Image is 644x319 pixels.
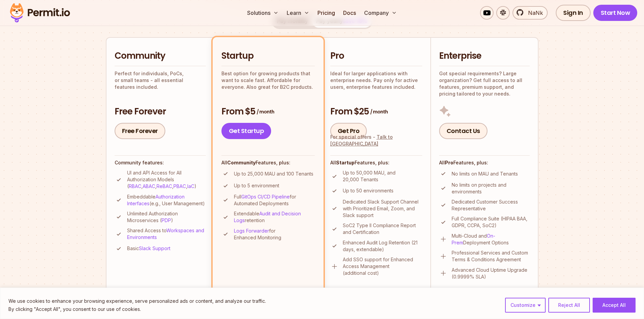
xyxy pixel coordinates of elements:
a: Get Startup [221,123,271,139]
a: Slack Support [139,245,170,251]
p: Basic [127,245,170,252]
img: Permit logo [7,1,73,24]
a: IaC [187,183,194,189]
h3: From $25 [330,106,422,118]
p: Enhanced Audit Log Retention (21 days, extendable) [343,239,422,253]
a: PDP [162,217,171,223]
h2: Startup [221,50,315,62]
p: Embeddable (e.g., User Management) [127,193,206,207]
a: Free Forever [115,123,165,139]
span: / month [370,108,388,115]
h4: All Features, plus: [221,159,315,166]
a: Sign In [556,5,591,21]
a: RBAC [129,183,141,189]
p: Ideal for larger applications with enterprise needs. Pay only for active users, enterprise featur... [330,70,422,90]
p: Multi-Cloud and Deployment Options [452,233,530,246]
p: Full for Automated Deployments [234,193,315,207]
p: No limits on projects and environments [452,182,530,195]
h4: All Features, plus: [330,159,422,166]
button: Solutions [244,6,281,20]
button: Accept All [593,298,636,313]
p: Got special requirements? Large organization? Get full access to all features, premium support, a... [439,70,530,97]
h3: Free Forever [115,106,206,118]
a: Logs Forwarder [234,228,269,234]
p: Add SSO support for Enhanced Access Management (additional cost) [343,256,422,276]
p: SoC2 Type II Compliance Report and Certification [343,222,422,236]
h2: Pro [330,50,422,62]
p: No limits on MAU and Tenants [452,170,518,177]
span: / month [257,108,274,115]
a: Pricing [315,6,338,20]
p: for Enhanced Monitoring [234,228,315,241]
h4: All Features, plus: [439,159,530,166]
p: Extendable retention [234,210,315,224]
p: UI and API Access for All Authorization Models ( , , , , ) [127,169,206,190]
button: Customize [505,298,546,313]
p: Up to 50,000 MAU, and 20,000 Tenants [343,169,422,183]
a: GitOps CI/CD Pipeline [241,194,290,200]
a: Get Pro [330,123,367,139]
a: ABAC [143,183,155,189]
a: NaNk [512,6,548,20]
p: Full Compliance Suite (HIPAA BAA, GDPR, CCPA, SoC2) [452,215,530,229]
button: Learn [284,6,312,20]
p: Perfect for individuals, PoCs, or small teams - all essential features included. [115,70,206,90]
p: Up to 5 environment [234,182,279,189]
a: Contact Us [439,123,487,139]
span: NaNk [524,9,543,17]
strong: Startup [336,160,355,165]
h4: Community features: [115,159,206,166]
p: We use cookies to enhance your browsing experience, serve personalized ads or content, and analyz... [8,297,266,305]
p: Dedicated Slack Support Channel with Prioritized Email, Zoom, and Slack support [343,198,422,219]
p: Shared Access to [127,227,206,241]
p: Dedicated Customer Success Representative [452,198,530,212]
a: ReBAC [157,183,172,189]
strong: Pro [445,160,453,165]
p: Professional Services and Custom Terms & Conditions Agreement [452,249,530,263]
p: Advanced Cloud Uptime Upgrade (0.9999% SLA) [452,267,530,280]
a: PBAC [173,183,186,189]
h2: Enterprise [439,50,530,62]
a: Authorization Interfaces [127,194,185,206]
a: Audit and Decision Logs [234,211,301,223]
h3: From $5 [221,106,315,118]
h2: Community [115,50,206,62]
a: On-Prem [452,233,495,245]
button: Company [361,6,400,20]
strong: Community [227,160,256,165]
p: Up to 25,000 MAU and 100 Tenants [234,170,313,177]
a: Docs [340,6,359,20]
p: By clicking "Accept All", you consent to our use of cookies. [8,305,266,313]
p: Unlimited Authorization Microservices ( ) [127,210,206,224]
a: Start Now [593,5,638,21]
p: Up to 50 environments [343,187,393,194]
button: Reject All [548,298,590,313]
div: For special offers - [330,134,422,147]
p: Best option for growing products that want to scale fast. Affordable for everyone. Also great for... [221,70,315,90]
